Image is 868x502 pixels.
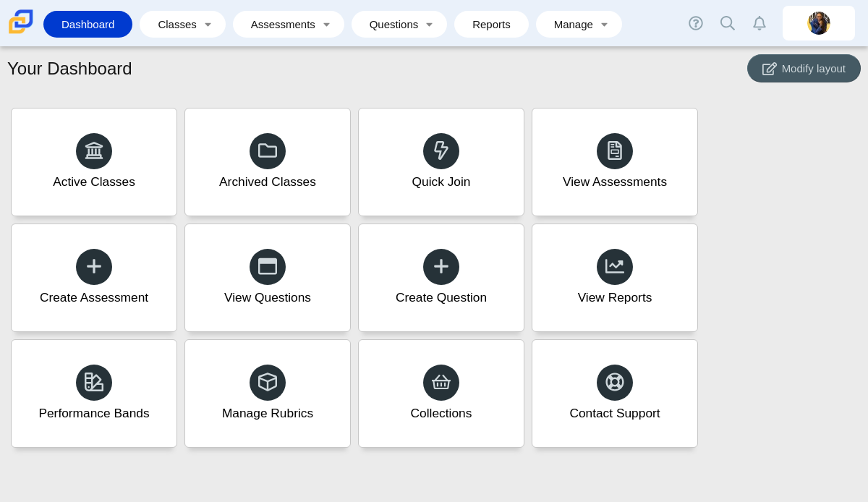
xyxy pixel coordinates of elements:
[184,339,351,448] a: Manage Rubrics
[359,11,420,38] a: Questions
[219,173,316,191] div: Archived Classes
[563,173,667,191] div: View Assessments
[595,11,615,38] a: Toggle expanded
[783,6,855,41] a: justin.roby.ivXAQi
[744,7,775,39] a: Alerts
[6,7,36,37] img: Carmen School of Science & Technology
[569,404,660,422] div: Contact Support
[461,11,522,38] a: Reports
[240,11,317,38] a: Assessments
[184,108,351,216] a: Archived Classes
[224,289,311,307] div: View Questions
[53,173,135,191] div: Active Classes
[38,404,149,422] div: Performance Bands
[578,289,652,307] div: View Reports
[7,56,132,81] h1: Your Dashboard
[6,27,36,39] a: Carmen School of Science & Technology
[40,289,148,307] div: Create Assessment
[396,289,487,307] div: Create Question
[184,224,351,332] a: View Questions
[532,339,698,448] a: Contact Support
[358,339,524,448] a: Collections
[532,224,698,332] a: View Reports
[11,224,177,332] a: Create Assessment
[222,404,313,422] div: Manage Rubrics
[747,54,861,82] button: Modify layout
[411,404,472,422] div: Collections
[198,11,218,38] a: Toggle expanded
[807,12,830,35] img: justin.roby.ivXAQi
[358,108,524,216] a: Quick Join
[412,173,471,191] div: Quick Join
[543,11,595,38] a: Manage
[420,11,440,38] a: Toggle expanded
[147,11,197,38] a: Classes
[11,339,177,448] a: Performance Bands
[532,108,698,216] a: View Assessments
[782,62,846,75] span: Modify layout
[317,11,337,38] a: Toggle expanded
[11,108,177,216] a: Active Classes
[51,11,125,38] a: Dashboard
[358,224,524,332] a: Create Question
